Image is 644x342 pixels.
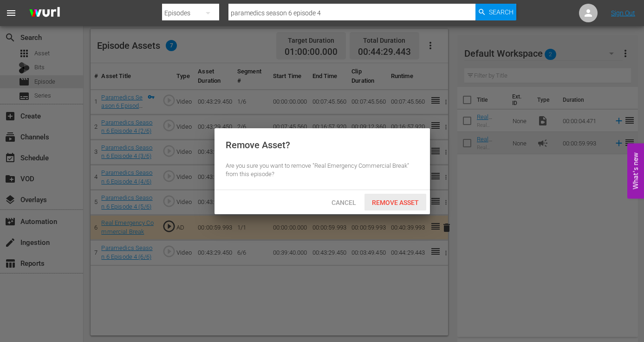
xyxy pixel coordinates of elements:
[364,194,426,210] button: Remove Asset
[489,4,514,20] span: Search
[6,7,17,19] span: menu
[324,199,364,206] span: Cancel
[226,139,290,151] div: Remove Asset?
[611,9,635,17] a: Sign Out
[226,162,419,179] div: Are you sure you want to remove "Real Emergency Commercial Break" from this episode?
[22,2,67,24] img: ans4CAIJ8jUAAAAAAAAAAAAAAAAAAAAAAAAgQb4GAAAAAAAAAAAAAAAAAAAAAAAAJMjXAAAAAAAAAAAAAAAAAAAAAAAAgAT5G...
[627,144,644,199] button: Open Feedback Widget
[364,199,426,206] span: Remove Asset
[324,194,364,210] button: Cancel
[475,4,516,20] button: Search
